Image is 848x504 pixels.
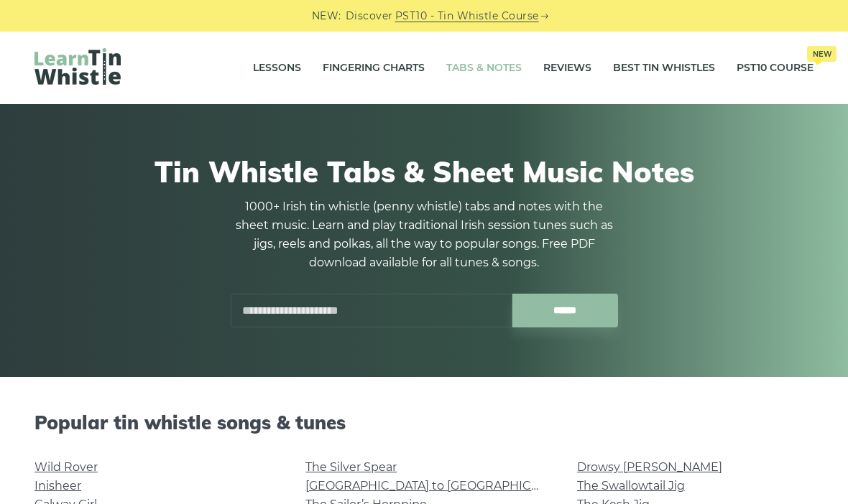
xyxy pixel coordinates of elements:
a: Wild Rover [34,460,98,474]
h2: Popular tin whistle songs & tunes [34,411,814,434]
a: PST10 CourseNew [737,50,814,86]
a: [GEOGRAPHIC_DATA] to [GEOGRAPHIC_DATA] [305,479,571,493]
a: Tabs & Notes [446,50,522,86]
a: The Swallowtail Jig [577,479,685,493]
a: Inisheer [34,479,81,493]
a: Lessons [253,50,301,86]
h1: Tin Whistle Tabs & Sheet Music Notes [42,154,806,189]
a: Fingering Charts [323,50,425,86]
p: 1000+ Irish tin whistle (penny whistle) tabs and notes with the sheet music. Learn and play tradi... [230,197,618,272]
a: Reviews [543,50,591,86]
span: New [807,46,837,62]
a: Drowsy [PERSON_NAME] [577,460,722,474]
a: The Silver Spear [305,460,397,474]
a: Best Tin Whistles [613,50,715,86]
img: LearnTinWhistle.com [34,48,121,85]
